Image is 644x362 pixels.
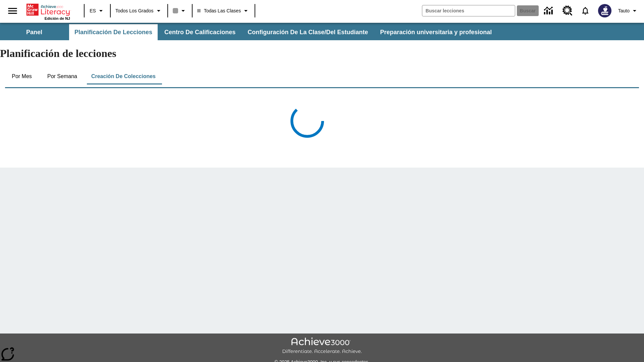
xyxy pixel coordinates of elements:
[69,24,158,40] button: Planificación de lecciones
[558,2,577,20] a: Centro de recursos, Se abrirá en una pestaña nueva.
[1,24,68,40] button: Panel
[90,7,96,14] span: ES
[375,24,497,40] button: Preparación universitaria y profesional
[45,16,70,20] span: Edición de NJ
[540,2,558,20] a: Centro de información
[86,68,161,84] button: Creación de colecciones
[577,2,594,19] a: Notificaciones
[26,3,70,16] a: Portada
[615,5,641,17] button: Perfil/Configuración
[42,68,83,84] button: Por semana
[87,5,108,17] button: Lenguaje: ES, Selecciona un idioma
[3,1,22,21] button: Abrir el menú lateral
[113,5,165,17] button: Grado: Todos los grados, Elige un grado
[594,2,615,19] button: Escoja un nuevo avatar
[618,7,630,14] span: Tauto
[197,7,241,14] span: Todas las clases
[422,5,515,16] input: Buscar campo
[5,68,39,84] button: Por mes
[195,5,253,17] button: Clase: Todas las clases, Selecciona una clase
[115,7,154,14] span: Todos los grados
[282,338,362,355] img: Achieve3000 Differentiate Accelerate Achieve
[159,24,241,40] button: Centro de calificaciones
[598,4,611,17] img: Avatar
[242,24,373,40] button: Configuración de la clase/del estudiante
[26,2,70,20] div: Portada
